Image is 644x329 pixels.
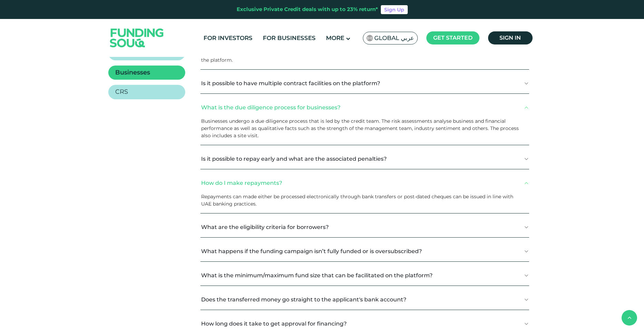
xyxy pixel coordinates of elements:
a: CRS [108,85,185,99]
button: How do I make repayments? [200,173,529,193]
button: What is the minimum/maximum fund size that can be facilitated on the platform? [200,265,529,286]
button: Does the transferred money go straight to the applicant's bank account? [200,289,529,310]
span: More [326,34,344,41]
button: Is it possible to repay early and what are the associated penalties? [200,149,529,169]
button: Is it possible to have multiple contract facilities on the platform? [200,73,529,93]
div: Exclusive Private Credit deals with up to 23% return* [237,6,378,13]
button: What happens if the funding campaign isn’t fully funded or is oversubscribed? [200,241,529,261]
button: What are the eligibility criteria for borrowers? [200,217,529,237]
a: Businesses [108,66,185,80]
h2: CRS [115,88,128,96]
span: Repayments can made either be processed electronically through bank transfers or post-dated chequ... [201,193,513,207]
span: Sign in [499,34,521,41]
h2: Businesses [115,69,150,77]
img: Logo [103,20,171,55]
span: Global عربي [374,34,414,42]
span: Get started [433,34,473,41]
a: For Businesses [261,32,317,44]
a: Sign in [488,31,533,44]
span: Businesses undergo a due diligence process that is led by the credit team. The risk assessments a... [201,118,519,139]
img: SA Flag [367,35,373,41]
a: For Investors [202,32,254,44]
button: What is the due diligence process for businesses? [200,97,529,118]
button: back [622,310,637,326]
a: Sign Up [381,5,408,14]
